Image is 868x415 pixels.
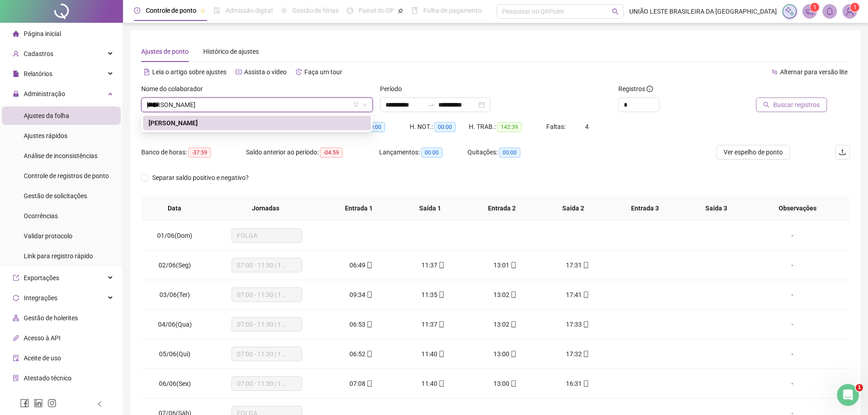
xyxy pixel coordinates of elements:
[24,252,93,260] span: Link para registro rápido
[305,122,326,132] span: 00:00
[24,132,67,139] span: Ajustes rápidos
[13,315,19,321] span: apartment
[24,112,69,119] span: Ajustes da folha
[157,232,192,239] span: 01/06(Dom)
[350,122,410,132] div: HE 3:
[200,8,205,14] span: pushpin
[780,68,847,76] span: Alternar para versão lite
[466,196,538,221] th: Entrada 2
[493,350,509,358] span: 13:00
[13,71,19,77] span: file
[806,7,814,15] span: notification
[13,51,19,57] span: user-add
[159,380,191,387] span: 06/06(Sex)
[24,314,78,322] span: Gestão de holerites
[791,380,793,387] span: -
[146,7,196,14] span: Controle de ponto
[566,380,582,387] span: 16:31
[237,318,297,331] span: 07:00 - 11:30 | 13:00 - 17:30
[434,122,456,132] span: 00:00
[365,292,373,298] span: mobile
[13,275,19,281] span: export
[763,102,770,108] span: search
[24,90,65,97] span: Administração
[791,261,793,269] span: -
[349,321,365,328] span: 06:53
[437,380,445,387] span: mobile
[47,399,56,408] span: instagram
[427,101,435,108] span: to
[152,68,226,76] span: Leia o artigo sobre ajustes
[364,122,385,132] span: 00:00
[566,321,582,328] span: 17:33
[716,145,790,159] button: Ver espelho de ponto
[237,347,297,361] span: 07:00 - 11:30 | 13:00 - 17:30
[97,401,103,407] span: left
[365,321,373,328] span: mobile
[292,122,351,132] div: HE 2:
[20,399,29,408] span: facebook
[232,122,292,132] div: HE 1:
[296,69,302,75] span: history
[24,274,59,282] span: Exportações
[437,351,445,357] span: mobile
[365,380,373,387] span: mobile
[159,261,191,269] span: 02/06(Seg)
[853,4,857,10] span: 1
[618,84,653,94] span: Registros
[421,261,437,269] span: 11:37
[791,291,793,298] span: -
[785,6,795,16] img: sparkle-icon.fc2bf0ac1784a2077858766a79e2daf3.svg
[850,3,859,12] sup: Atualize o seu contato no menu Meus Dados
[159,350,190,358] span: 05/06(Qui)
[582,292,589,298] span: mobile
[546,123,567,130] span: Faltas:
[13,335,19,341] span: api
[609,196,681,221] th: Entrada 3
[320,148,343,158] span: -04:59
[437,321,445,328] span: mobile
[214,7,220,14] span: file-done
[612,8,619,15] span: search
[244,68,287,76] span: Assista o vídeo
[158,321,192,328] span: 04/06(Qua)
[681,196,752,221] th: Saída 3
[34,399,43,408] span: linkedin
[497,122,522,132] span: 142:39
[237,229,297,242] span: FOLGA
[347,7,353,14] span: dashboard
[24,334,61,342] span: Acesso à API
[237,377,297,390] span: 07:00 - 11:30 | 13:00 - 16:30
[349,380,365,387] span: 07:08
[421,291,437,298] span: 11:35
[421,321,437,328] span: 11:37
[411,7,418,14] span: book
[756,97,827,112] button: Buscar registros
[349,261,365,269] span: 06:49
[24,192,87,200] span: Gestão de solicitações
[349,350,365,358] span: 06:52
[499,148,520,158] span: 00:00
[203,48,259,55] span: Histórico de ajustes
[493,380,509,387] span: 13:00
[24,172,109,179] span: Controle de registros de ponto
[141,122,232,132] div: Saldo total:
[566,350,582,358] span: 17:32
[13,295,19,301] span: sync
[365,351,373,357] span: mobile
[349,291,365,298] span: 09:34
[141,147,246,158] div: Banco de horas:
[13,31,19,37] span: home
[175,122,197,132] span: -33:00
[813,4,817,10] span: 1
[493,321,509,328] span: 13:02
[24,212,58,220] span: Ocorrências
[246,122,267,132] span: 04:32
[582,380,589,387] span: mobile
[410,122,469,132] div: H. NOT.:
[24,294,57,302] span: Integrações
[237,288,297,302] span: 07:00 - 11:30 | 13:00 - 17:30
[791,232,793,239] span: -
[13,375,19,381] span: solution
[421,148,442,158] span: 00:00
